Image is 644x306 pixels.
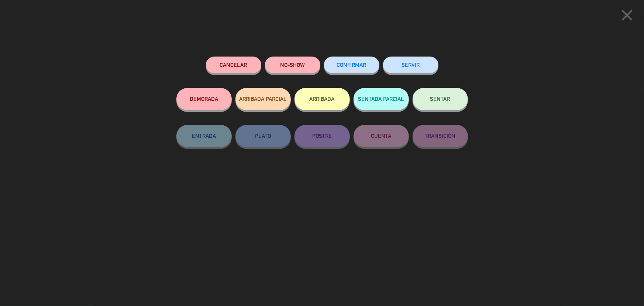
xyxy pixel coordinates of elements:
[324,57,379,73] button: CONFIRMAR
[383,57,438,73] button: SERVIR
[235,125,291,147] button: PLATO
[413,88,468,110] button: SENTAR
[265,57,320,73] button: NO-SHOW
[176,88,232,110] button: DEMORADA
[176,125,232,147] button: ENTRADA
[206,57,261,73] button: Cancelar
[337,62,366,68] span: CONFIRMAR
[295,125,350,147] button: POSTRE
[413,125,468,147] button: TRANSICIÓN
[295,88,350,110] button: ARRIBADA
[239,96,287,102] span: ARRIBADA PARCIAL
[235,88,291,110] button: ARRIBADA PARCIAL
[616,6,638,27] button: close
[354,125,409,147] button: CUENTA
[354,88,409,110] button: SENTADA PARCIAL
[430,96,450,102] span: SENTAR
[618,6,636,24] i: close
